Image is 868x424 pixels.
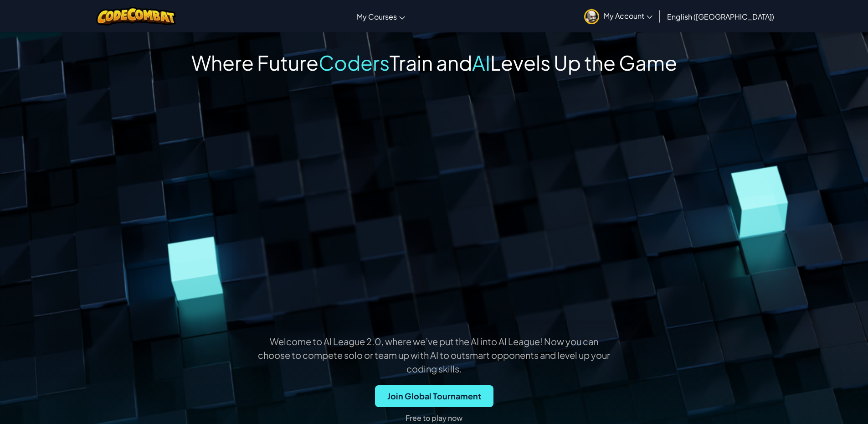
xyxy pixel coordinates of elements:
span: Train and [390,50,472,75]
p: choose to compete solo or team up with AI to outsmart opponents and level up your [107,349,761,362]
p: Welcome to AI League 2.0, where we’ve put the AI into AI League! Now you can [107,335,761,348]
span: Levels Up the Game [490,50,677,75]
span: AI [472,50,490,75]
p: coding skills. [107,362,761,375]
a: My Courses [352,4,410,29]
a: My Account [580,2,657,31]
a: English ([GEOGRAPHIC_DATA]) [663,4,779,29]
span: English ([GEOGRAPHIC_DATA]) [667,12,774,21]
img: avatar [584,9,599,24]
button: Join Global Tournament [375,385,493,407]
span: Coders [318,50,390,75]
span: Where Future [191,50,318,75]
img: CodeCombat logo [96,7,176,26]
span: My Account [604,11,652,21]
span: My Courses [357,12,397,21]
